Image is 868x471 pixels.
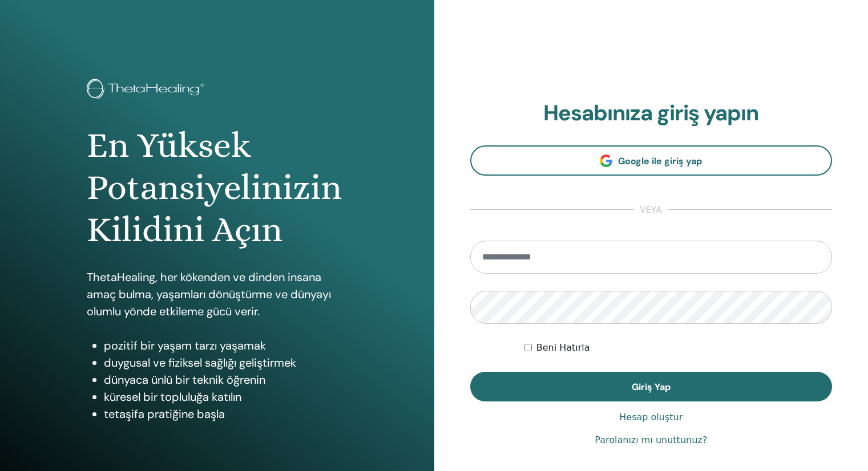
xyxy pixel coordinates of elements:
button: Giriş Yap [470,372,833,401]
div: Keep me authenticated indefinitely or until I manually logout [524,341,832,355]
h2: Hesabınıza giriş yapın [470,100,833,127]
li: pozitif bir yaşam tarzı yaşamak [104,337,348,354]
h1: En Yüksek Potansiyelinizin Kilidini Açın [87,124,348,251]
li: duygusal ve fiziksel sağlığı geliştirmek [104,354,348,371]
li: küresel bir topluluğa katılın [104,388,348,405]
a: Hesap oluştur [619,411,683,424]
span: Google ile giriş yap [618,155,702,167]
span: veya [634,203,668,217]
li: tetaşifa pratiğine başla [104,405,348,423]
label: Beni Hatırla [536,341,590,355]
p: ThetaHealing, her kökenden ve dinden insana amaç bulma, yaşamları dönüştürme ve dünyayı olumlu yö... [87,269,348,320]
a: Google ile giriş yap [470,145,833,176]
li: dünyaca ünlü bir teknik öğrenin [104,371,348,388]
span: Giriş Yap [632,381,671,393]
a: Parolanızı mı unuttunuz? [595,433,707,447]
